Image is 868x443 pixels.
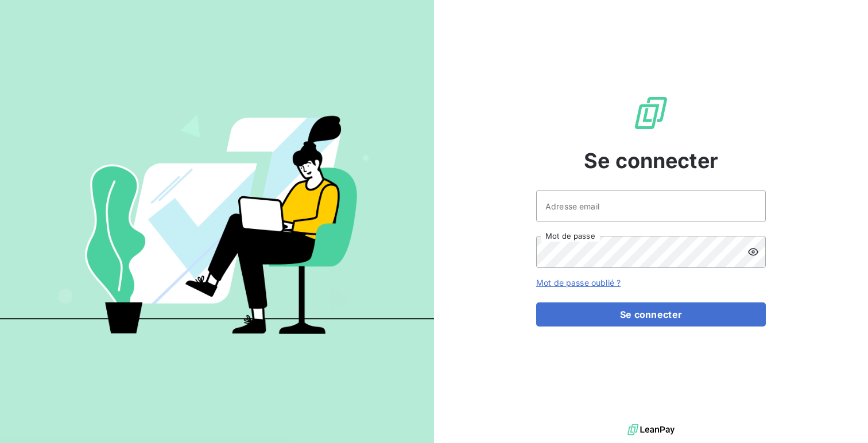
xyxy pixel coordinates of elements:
span: Se connecter [584,145,718,176]
img: Logo LeanPay [633,95,669,131]
button: Se connecter [536,302,766,327]
img: logo [627,421,675,438]
input: placeholder [536,190,766,222]
a: Mot de passe oublié ? [536,278,621,287]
